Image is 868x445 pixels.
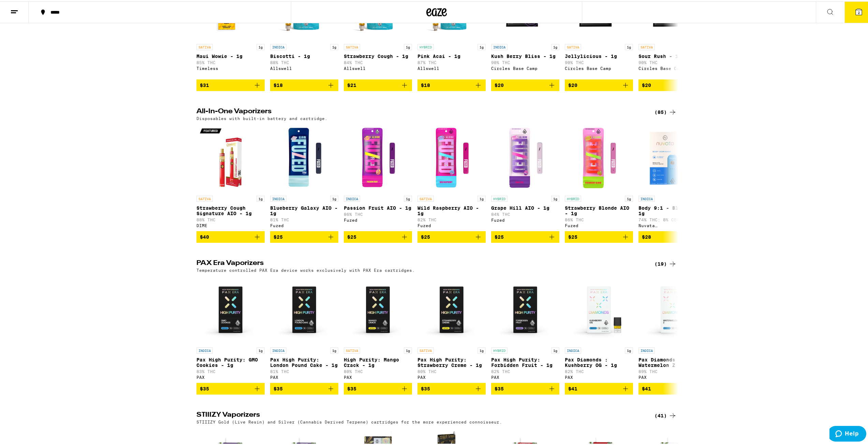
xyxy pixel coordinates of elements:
button: Add to bag [565,382,633,393]
p: Passion Fruit AIO - 1g [344,204,412,209]
span: 2 [858,9,860,13]
p: Strawberry Blonde AIO - 1g [565,204,633,215]
p: 1g [330,43,338,49]
p: Body 9:1 - Blueberry - 1g [638,204,707,215]
p: INDICA [270,43,286,49]
div: Circles Base Camp [565,65,633,69]
p: INDICA [638,194,655,201]
img: Fuzed - Strawberry Blonde AIO - 1g [565,123,633,191]
div: PAX [344,374,412,378]
p: Pax High Purity: GMO Cookies - 1g [196,356,265,367]
p: 1g [477,194,486,201]
span: $28 [642,233,651,238]
p: INDICA [344,194,360,201]
p: Maui Wowie - 1g [196,52,265,58]
span: $18 [421,81,430,87]
div: PAX [491,374,559,378]
div: PAX [196,374,265,378]
p: Wild Raspberry AIO - 1g [417,204,486,215]
p: Jellylicious - 1g [565,52,633,58]
button: Add to bag [491,230,559,241]
span: $25 [347,233,356,238]
p: Temperature controlled PAX Era device works exclusively with PAX Era cartridges. [196,267,415,271]
p: 84% THC [344,59,412,63]
a: Open page for Body 9:1 - Blueberry - 1g from Nuvata (CA) [638,123,707,230]
span: $35 [274,385,283,390]
p: Strawberry Cough Signature AIO - 1g [196,204,265,215]
h2: PAX Era Vaporizers [196,258,643,267]
a: (85) [654,107,677,115]
span: $20 [495,81,504,87]
button: Add to bag [491,78,559,90]
button: Add to bag [417,230,486,241]
div: Circles Base Camp [638,65,707,69]
a: Open page for Passion Fruit AIO - 1g from Fuzed [344,123,412,230]
span: $35 [347,385,356,390]
a: (41) [654,410,677,418]
p: Pax High Purity: Forbidden Fruit - 1g [491,356,559,367]
a: Open page for Pax High Purity: London Pound Cake - 1g from PAX [270,275,338,382]
span: $20 [568,81,577,87]
button: Add to bag [565,78,633,90]
img: PAX - Pax Diamonds : Watermelon Z - 1g [638,275,707,343]
p: 1g [477,43,486,49]
p: 83% THC [196,368,265,372]
div: PAX [565,374,633,378]
div: PAX [417,374,486,378]
div: Fuzed [417,222,486,226]
a: Open page for Pax High Purity: GMO Cookies - 1g from PAX [196,275,265,382]
button: Add to bag [270,78,338,90]
button: Add to bag [638,382,707,393]
p: STIIIZY Gold (Live Resin) and Silver (Cannabis Derived Terpene) cartridges for the more experienc... [196,418,502,423]
p: INDICA [638,346,655,352]
p: 86% THC [344,211,412,215]
span: $25 [568,233,577,238]
p: 1g [625,346,633,352]
button: Add to bag [196,230,265,241]
p: Pax Diamonds : Kushberry OG - 1g [565,356,633,367]
a: Open page for High Purity: Mango Crack - 1g from PAX [344,275,412,382]
p: 1g [551,43,559,49]
button: Add to bag [344,230,412,241]
p: 90% THC [638,59,707,63]
div: PAX [270,374,338,378]
p: Pink Acai - 1g [417,52,486,58]
p: 82% THC [565,368,633,372]
p: SATIVA [565,43,581,49]
p: 80% THC [344,368,412,372]
span: $31 [200,81,209,87]
button: Add to bag [565,230,633,241]
span: $35 [421,385,430,390]
div: Allswell [417,65,486,69]
button: Add to bag [344,78,412,90]
p: SATIVA [196,43,213,49]
span: $41 [568,385,577,390]
img: Nuvata (CA) - Body 9:1 - Blueberry - 1g [638,123,707,191]
p: Pax Diamonds : Watermelon Z - 1g [638,356,707,367]
span: $25 [495,233,504,238]
p: Sour Rush - 1g [638,52,707,58]
p: Pax High Purity: Strawberry Creme - 1g [417,356,486,367]
a: (19) [654,258,677,267]
p: 74% THC: 8% CBD [638,216,707,221]
p: Pax High Purity: London Pound Cake - 1g [270,356,338,367]
p: SATIVA [196,194,213,201]
span: $25 [421,233,430,238]
button: Add to bag [196,382,265,393]
p: HYBRID [491,346,507,352]
img: PAX - Pax Diamonds : Kushberry OG - 1g [565,275,633,343]
img: PAX - Pax High Purity: Strawberry Creme - 1g [417,275,486,343]
p: 1g [625,194,633,201]
p: HYBRID [565,194,581,201]
p: 1g [404,43,412,49]
p: 89% THC [638,368,707,372]
p: HYBRID [417,43,434,49]
a: Open page for Strawberry Cough Signature AIO - 1g from DIME [196,123,265,230]
a: Open page for Pax High Purity: Forbidden Fruit - 1g from PAX [491,275,559,382]
p: 1g [551,346,559,352]
div: Timeless [196,65,265,69]
p: 85% THC [196,59,265,63]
